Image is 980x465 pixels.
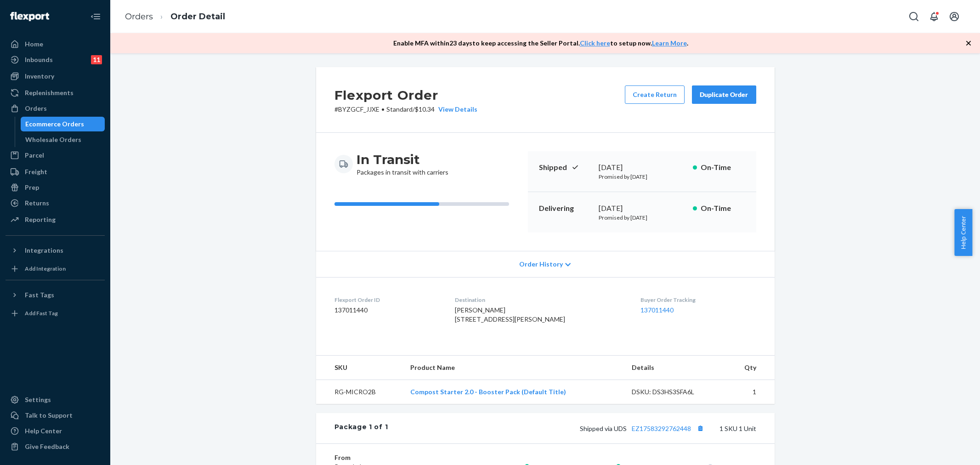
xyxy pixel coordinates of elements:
dt: Flexport Order ID [334,296,441,304]
a: Prep [6,180,105,195]
div: Add Integration [25,265,66,272]
a: Add Fast Tag [6,306,105,321]
button: Close Navigation [86,7,105,26]
p: On-Time [701,162,745,173]
p: Promised by [DATE] [599,214,685,221]
button: Integrations [6,243,105,258]
button: Create Return [625,85,685,104]
a: Ecommerce Orders [21,117,105,131]
a: Orders [6,101,105,116]
img: Flexport logo [10,12,49,21]
a: Order Detail [170,11,225,22]
a: 137011440 [640,306,674,314]
dt: Destination [455,296,626,304]
a: Replenishments [6,85,105,100]
button: View Details [435,105,477,114]
a: Add Integration [6,261,105,276]
button: Give Feedback [6,439,105,454]
div: Replenishments [25,88,74,97]
div: Package 1 of 1 [334,422,388,434]
p: Promised by [DATE] [599,173,685,181]
button: Open Search Box [905,7,923,26]
span: Order History [519,260,563,269]
th: Product Name [403,356,624,380]
td: 1 [725,380,775,404]
button: Open account menu [945,7,963,26]
a: EZ17583292762448 [632,425,691,432]
a: Orders [125,11,153,22]
div: Returns [25,198,49,208]
div: Home [25,40,43,49]
div: Give Feedback [25,442,69,451]
span: [PERSON_NAME] [STREET_ADDRESS][PERSON_NAME] [455,306,565,323]
div: Parcel [25,151,44,160]
div: Prep [25,183,39,192]
div: 1 SKU 1 Unit [388,422,756,434]
button: Help Center [954,209,972,256]
div: Help Center [25,426,62,436]
th: SKU [316,356,403,380]
span: Standard [386,105,413,113]
span: • [381,105,385,113]
div: Talk to Support [25,411,73,420]
div: Duplicate Order [700,90,748,99]
button: Copy tracking number [695,422,707,434]
a: Inventory [6,69,105,84]
a: Reporting [6,212,105,227]
th: Qty [725,356,775,380]
div: Inbounds [25,55,53,64]
div: DSKU: DS3HS3SFA6L [632,387,718,397]
div: Integrations [25,246,63,255]
div: Inventory [25,72,54,81]
a: Click here [580,39,610,47]
iframe: Opens a widget where you can chat to one of our agents [922,437,971,460]
a: Parcel [6,148,105,163]
button: Fast Tags [6,288,105,302]
td: RG-MICRO2B [316,380,403,404]
p: Shipped [539,162,591,173]
div: Settings [25,395,51,404]
div: Orders [25,104,47,113]
button: Open notifications [925,7,943,26]
a: Learn More [652,39,687,47]
div: Reporting [25,215,56,224]
a: Help Center [6,424,105,438]
div: Ecommerce Orders [25,119,84,129]
a: Settings [6,392,105,407]
dt: From [334,453,444,462]
a: Returns [6,196,105,210]
h3: In Transit [357,151,448,168]
span: Shipped via UDS [580,425,707,432]
button: Talk to Support [6,408,105,423]
a: Home [6,37,105,51]
p: Enable MFA within 23 days to keep accessing the Seller Portal. to setup now. . [393,39,688,48]
div: [DATE] [599,203,685,214]
a: Wholesale Orders [21,132,105,147]
th: Details [624,356,725,380]
p: On-Time [701,203,745,214]
a: Compost Starter 2.0 - Booster Pack (Default Title) [410,388,566,396]
div: Add Fast Tag [25,309,58,317]
p: Delivering [539,203,591,214]
p: # BYZGCF_JJXE / $10.34 [334,105,477,114]
h2: Flexport Order [334,85,477,105]
ol: breadcrumbs [118,3,232,30]
div: Fast Tags [25,290,54,300]
dt: Buyer Order Tracking [640,296,756,304]
div: [DATE] [599,162,685,173]
dd: 137011440 [334,306,441,315]
div: Freight [25,167,47,176]
div: Packages in transit with carriers [357,151,448,177]
div: 11 [91,55,102,64]
a: Inbounds11 [6,52,105,67]
a: Freight [6,164,105,179]
button: Duplicate Order [692,85,756,104]
div: Wholesale Orders [25,135,81,144]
